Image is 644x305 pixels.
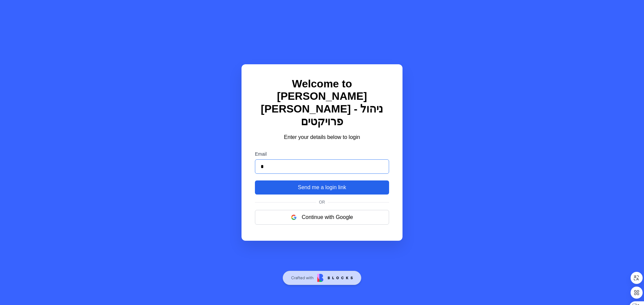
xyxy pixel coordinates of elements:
a: Crafted with [283,271,361,285]
img: Blocks [317,274,353,282]
img: google logo [291,215,297,220]
span: Or [316,200,328,205]
label: Email [255,151,389,157]
button: Send me a login link [255,180,389,195]
button: Continue with Google [255,210,389,225]
p: Enter your details below to login [255,133,389,141]
h1: Welcome to [PERSON_NAME] [PERSON_NAME] - ניהול פרויקטים [255,78,389,128]
span: Crafted with [291,275,314,281]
